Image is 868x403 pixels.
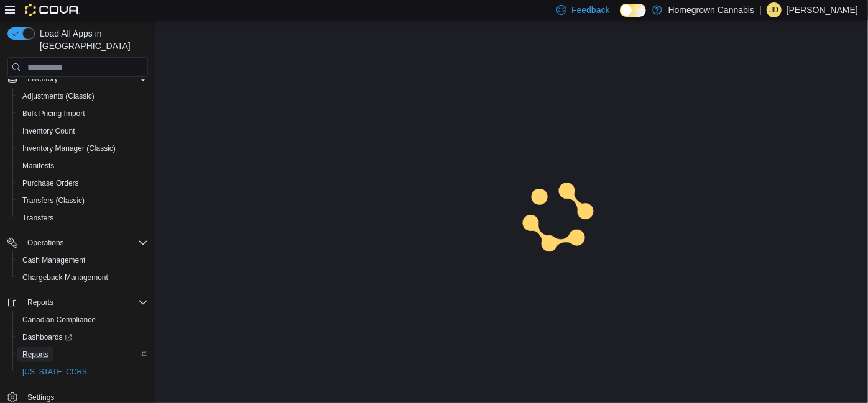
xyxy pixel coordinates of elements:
button: Chargeback Management [12,269,153,286]
span: Dashboards [17,330,148,345]
button: Inventory Count [12,122,153,140]
a: Inventory Count [17,124,80,138]
span: Operations [22,235,148,250]
a: Manifests [17,158,59,173]
input: Dark Mode [620,4,646,17]
span: Reports [27,297,53,307]
span: Transfers (Classic) [22,196,85,206]
span: Operations [27,238,64,248]
button: Reports [22,295,58,310]
a: Transfers (Classic) [17,193,90,208]
span: Manifests [22,161,54,171]
div: Jordan Denomme [767,2,782,17]
span: Transfers [17,211,148,225]
p: Homegrown Cannabis [668,2,755,17]
span: Transfers [22,213,53,223]
span: Bulk Pricing Import [17,106,148,121]
span: Reports [17,347,148,362]
a: Reports [17,347,53,362]
span: Chargeback Management [22,273,108,283]
button: [US_STATE] CCRS [12,363,153,381]
button: Transfers [12,209,153,227]
span: Inventory Manager (Classic) [22,143,116,153]
button: Manifests [12,157,153,174]
button: Reports [2,294,153,311]
a: Dashboards [12,328,153,346]
span: Cash Management [17,253,148,268]
span: Inventory Count [17,124,148,138]
span: Feedback [571,4,609,16]
p: [PERSON_NAME] [787,2,858,17]
a: Canadian Compliance [17,312,101,327]
button: Reports [12,346,153,363]
span: Canadian Compliance [17,312,148,327]
a: Adjustments (Classic) [17,89,99,104]
span: [US_STATE] CCRS [22,367,87,377]
span: Adjustments (Classic) [22,91,95,101]
button: Transfers (Classic) [12,192,153,209]
span: Transfers (Classic) [17,193,148,208]
span: Cash Management [22,255,85,265]
a: Dashboards [17,330,77,345]
p: | [759,2,762,17]
a: Purchase Orders [17,176,84,191]
span: JD [770,2,779,17]
span: Inventory Manager (Classic) [17,141,148,156]
span: Load All Apps in [GEOGRAPHIC_DATA] [35,27,148,52]
a: Transfers [17,211,58,225]
button: Canadian Compliance [12,311,153,328]
span: Dashboards [22,332,72,342]
span: Inventory Count [22,126,75,136]
button: Inventory Manager (Classic) [12,140,153,157]
span: Adjustments (Classic) [17,89,148,104]
button: Purchase Orders [12,174,153,192]
span: Reports [22,295,148,310]
img: cova-loader [512,173,605,266]
a: [US_STATE] CCRS [17,365,92,379]
span: Purchase Orders [17,176,148,191]
span: Canadian Compliance [22,315,96,325]
a: Chargeback Management [17,270,113,285]
button: Operations [22,235,69,250]
span: Reports [22,350,48,360]
a: Cash Management [17,253,90,268]
span: Purchase Orders [22,178,79,188]
span: Settings [27,392,54,402]
button: Operations [2,234,153,251]
a: Bulk Pricing Import [17,106,90,121]
button: Bulk Pricing Import [12,105,153,122]
span: Chargeback Management [17,270,148,285]
span: Bulk Pricing Import [22,109,85,119]
a: Inventory Manager (Classic) [17,141,121,156]
button: Adjustments (Classic) [12,88,153,105]
button: Cash Management [12,251,153,269]
img: Cova [25,4,80,16]
span: Washington CCRS [17,365,148,379]
span: Manifests [17,158,148,173]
